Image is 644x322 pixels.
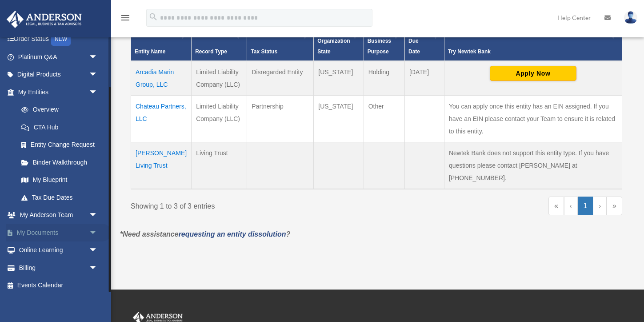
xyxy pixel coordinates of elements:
a: Next [593,197,607,215]
span: arrow_drop_down [89,259,107,277]
span: Business Purpose [368,38,391,55]
span: Record Type [195,48,227,55]
td: Chateau Partners, LLC [131,95,192,142]
td: Holding [364,61,404,96]
span: arrow_drop_down [89,206,107,225]
span: Organization State [317,38,350,55]
td: Newtek Bank does not support this entity type. If you have questions please contact [PERSON_NAME]... [444,142,622,189]
td: Other [364,95,404,142]
a: Billingarrow_drop_down [6,259,111,277]
a: Digital Productsarrow_drop_down [6,66,111,84]
td: Partnership [247,95,314,142]
a: Last [607,197,622,215]
a: Entity Change Request [12,136,107,154]
div: Try Newtek Bank [448,46,608,57]
em: *Need assistance ? [120,230,290,238]
a: Overview [12,101,102,119]
img: Anderson Advisors Platinum Portal [4,11,84,28]
td: [US_STATE] [314,95,364,142]
span: arrow_drop_down [89,241,107,260]
td: You can apply once this entity has an EIN assigned. If you have an EIN please contact your Team t... [444,95,622,142]
td: Limited Liability Company (LLC) [192,61,247,96]
td: [PERSON_NAME] Living Trust [131,142,192,189]
a: 1 [578,197,593,215]
button: Apply Now [490,66,576,81]
a: Binder Walkthrough [12,153,107,171]
span: Entity Name [135,48,165,55]
a: Previous [564,197,578,215]
a: Online Learningarrow_drop_down [6,241,111,259]
a: Events Calendar [6,277,111,294]
i: menu [120,12,131,23]
td: [US_STATE] [314,61,364,96]
i: search [148,12,158,22]
span: arrow_drop_down [89,83,107,101]
td: [DATE] [404,61,444,96]
a: CTA Hub [12,118,107,136]
a: Tax Due Dates [12,189,107,206]
div: NEW [51,32,71,46]
td: Limited Liability Company (LLC) [192,95,247,142]
span: arrow_drop_down [89,48,107,66]
td: Living Trust [192,142,247,189]
span: arrow_drop_down [89,66,107,84]
span: Tax Status [251,48,277,55]
a: Order StatusNEW [6,30,111,48]
a: My Documentsarrow_drop_down [6,224,111,241]
a: My Entitiesarrow_drop_down [6,83,107,101]
div: Showing 1 to 3 of 3 entries [131,197,370,213]
img: User Pic [624,11,637,24]
a: My Blueprint [12,171,107,189]
span: Federal Return Due Date [408,16,428,55]
a: requesting an entity dissolution [179,230,286,238]
a: menu [120,16,131,23]
a: Platinum Q&Aarrow_drop_down [6,48,111,66]
span: arrow_drop_down [89,224,107,242]
td: Arcadia Marin Group, LLC [131,61,192,96]
a: My Anderson Teamarrow_drop_down [6,206,111,224]
a: First [548,197,564,215]
td: Disregarded Entity [247,61,314,96]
